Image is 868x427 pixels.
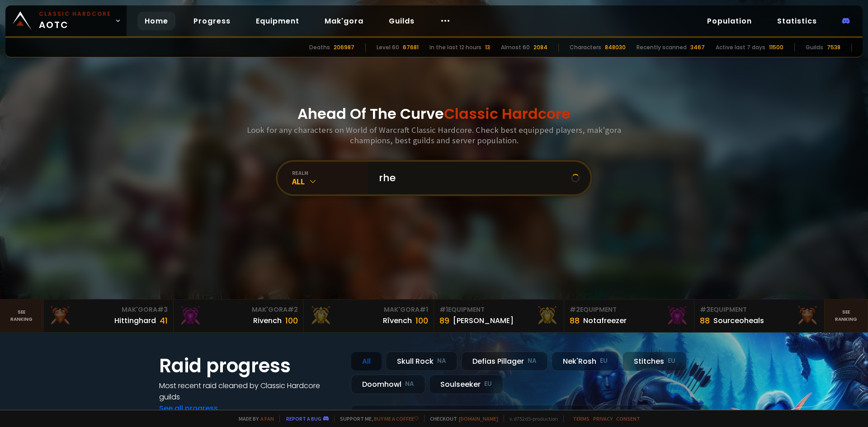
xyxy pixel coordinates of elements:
[570,305,580,314] span: # 2
[243,125,625,145] h3: Look for any characters on World of Warcraft Classic Hardcore. Check best equipped players, mak'g...
[429,43,481,52] div: In the last 12 hours
[43,300,174,332] a: Mak'Gora#3Hittinghard41
[403,43,419,52] div: 67681
[564,300,694,332] a: #2Equipment88Notafreezer
[159,352,340,380] h1: Raid progress
[309,305,428,314] div: Mak'Gora
[288,305,298,314] span: # 2
[420,305,428,314] span: # 1
[429,375,503,394] div: Soulseeker
[573,415,590,422] a: Terms
[439,314,449,327] div: 89
[373,162,571,194] input: Search a character...
[179,305,298,314] div: Mak'Gora
[317,12,371,30] a: Mak'gora
[186,12,238,30] a: Progress
[415,314,428,327] div: 100
[552,352,619,371] div: Nek'Rosh
[770,12,824,30] a: Statistics
[694,300,825,332] a: #3Equipment88Sourceoheals
[374,415,419,422] a: Buy me a coffee
[334,43,354,52] div: 206987
[806,43,823,52] div: Guilds
[233,415,274,422] span: Made by
[249,12,307,30] a: Equipment
[616,415,640,422] a: Consent
[713,315,764,326] div: Sourceoheals
[351,375,425,394] div: Doomhowl
[386,352,458,371] div: Skull Rock
[437,357,446,366] small: NA
[159,380,340,403] h4: Most recent raid cleaned by Classic Hardcore guilds
[623,352,687,371] div: Stitches
[439,305,448,314] span: # 1
[137,12,175,30] a: Home
[5,5,127,36] a: Classic HardcoreAOTC
[39,10,111,32] span: AOTC
[377,43,399,52] div: Level 60
[39,10,111,18] small: Classic Hardcore
[459,415,498,422] a: [DOMAIN_NAME]
[292,169,368,176] div: realm
[334,415,419,422] span: Support me,
[570,314,580,327] div: 88
[605,43,626,52] div: 848030
[285,314,298,327] div: 100
[668,357,675,366] small: EU
[570,43,601,52] div: Characters
[434,300,564,332] a: #1Equipment89[PERSON_NAME]
[769,43,783,52] div: 11500
[351,352,382,371] div: All
[533,43,547,52] div: 2084
[453,315,514,326] div: [PERSON_NAME]
[382,12,422,30] a: Guilds
[309,43,330,52] div: Deaths
[160,314,168,327] div: 41
[700,305,819,314] div: Equipment
[424,415,498,422] span: Checkout
[286,415,321,422] a: Report a bug
[504,415,558,422] span: v. d752d5 - production
[827,43,840,52] div: 7538
[593,415,613,422] a: Privacy
[716,43,765,52] div: Active last 7 days
[700,12,759,30] a: Population
[700,305,710,314] span: # 3
[304,300,434,332] a: Mak'Gora#1Rîvench100
[49,305,168,314] div: Mak'Gora
[637,43,687,52] div: Recently scanned
[157,305,168,314] span: # 3
[114,315,156,326] div: Hittinghard
[461,352,548,371] div: Defias Pillager
[292,176,368,187] div: All
[825,300,868,332] a: Seeranking
[159,403,218,413] a: See all progress
[383,315,412,326] div: Rîvench
[174,300,304,332] a: Mak'Gora#2Rivench100
[439,305,558,314] div: Equipment
[297,103,571,125] h1: Ahead Of The Curve
[570,305,689,314] div: Equipment
[253,315,282,326] div: Rivench
[501,43,530,52] div: Almost 60
[528,357,537,366] small: NA
[583,315,627,326] div: Notafreezer
[444,103,571,124] span: Classic Hardcore
[405,380,414,389] small: NA
[700,314,710,327] div: 88
[484,380,492,389] small: EU
[485,43,490,52] div: 13
[600,357,608,366] small: EU
[260,415,274,422] a: a fan
[690,43,705,52] div: 3467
